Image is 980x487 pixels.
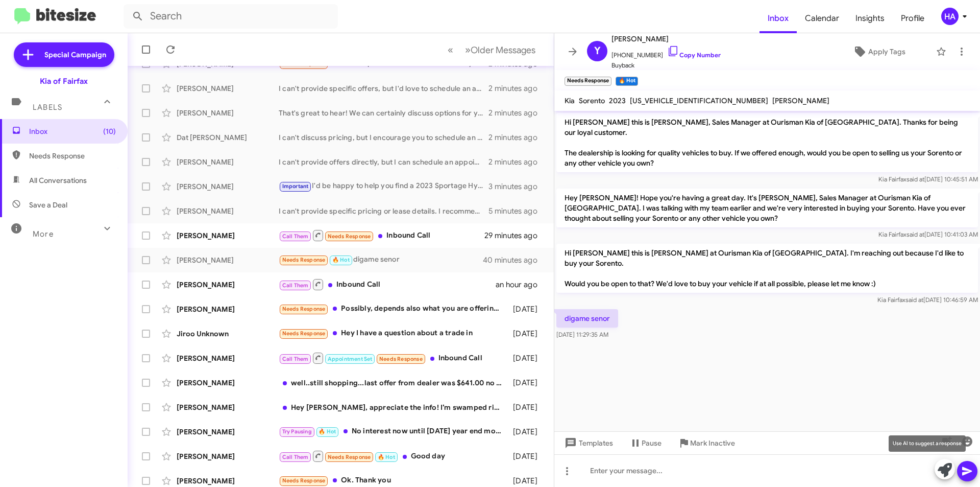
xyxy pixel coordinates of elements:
[868,42,905,61] span: Apply Tags
[279,352,508,364] div: Inbound Call
[279,328,508,339] div: Hey I have a question about a trade in
[893,4,933,33] a: Profile
[508,402,546,412] div: [DATE]
[488,157,546,167] div: 2 minutes ago
[33,229,54,239] span: More
[328,356,373,362] span: Appointment Set
[29,175,87,185] span: All Conversations
[279,108,488,118] div: That's great to hear! We can certainly discuss options for your leased Sorento. Let’s schedule a ...
[177,476,279,486] div: [PERSON_NAME]
[282,306,326,312] span: Needs Response
[554,434,621,452] button: Templates
[611,45,721,60] span: [PHONE_NUMBER]
[488,132,546,143] div: 2 minutes ago
[488,206,546,216] div: 5 minutes ago
[279,206,488,216] div: I can't provide specific pricing or lease details. I recommend visiting the dealership for the mo...
[177,108,279,118] div: [PERSON_NAME]
[556,189,978,227] p: Hey [PERSON_NAME]! Hope you're having a great day. It's [PERSON_NAME], Sales Manager at Ourisman ...
[488,83,546,94] div: 2 minutes ago
[609,96,626,105] span: 2023
[905,296,923,304] span: said at
[103,126,116,136] span: (10)
[594,43,601,59] span: Y
[33,103,62,112] span: Labels
[282,183,309,190] span: Important
[906,175,924,183] span: said at
[465,43,471,56] span: »
[177,427,279,437] div: [PERSON_NAME]
[279,278,496,291] div: Inbound Call
[906,230,924,238] span: said at
[177,329,279,339] div: Jiroo Unknown
[282,233,309,240] span: Call Them
[279,157,488,167] div: I can't provide offers directly, but I can schedule an appointment for you to bring in your Soren...
[562,434,613,452] span: Templates
[642,434,661,452] span: Pause
[318,428,336,435] span: 🔥 Hot
[933,8,969,25] button: HA
[282,257,326,263] span: Needs Response
[565,77,611,86] small: Needs Response
[29,200,67,210] span: Save a Deal
[508,329,546,339] div: [DATE]
[177,255,279,265] div: [PERSON_NAME]
[279,132,488,143] div: I can't discuss pricing, but I encourage you to schedule an appointment so we can evaluate your v...
[471,44,535,56] span: Older Messages
[621,434,670,452] button: Pause
[797,4,847,33] a: Calendar
[611,33,721,45] span: [PERSON_NAME]
[279,426,508,437] div: No interest now until [DATE] year end models after 2026's arrive & NO general promotions please!
[44,50,106,60] span: Special Campaign
[556,113,978,172] p: Hi [PERSON_NAME] this is [PERSON_NAME], Sales Manager at Ourisman Kia of [GEOGRAPHIC_DATA]. Thank...
[826,42,931,61] button: Apply Tags
[889,435,966,452] div: Use AI to suggest a response
[279,475,508,486] div: Ok. Thank you
[177,402,279,412] div: [PERSON_NAME]
[177,157,279,167] div: [PERSON_NAME]
[611,60,721,71] span: Buyback
[177,230,279,241] div: [PERSON_NAME]
[177,83,279,94] div: [PERSON_NAME]
[177,451,279,461] div: [PERSON_NAME]
[177,181,279,192] div: [PERSON_NAME]
[442,39,542,60] nav: Page navigation example
[556,244,978,293] p: Hi [PERSON_NAME] this is [PERSON_NAME] at Ourisman Kia of [GEOGRAPHIC_DATA]. I'm reaching out bec...
[630,96,768,105] span: [US_VEHICLE_IDENTIFICATION_NUMBER]
[279,378,508,388] div: well..still shopping...last offer from dealer was $641.00 no down payment. .I want them to make m...
[556,331,608,338] span: [DATE] 11:29:35 AM
[328,454,371,460] span: Needs Response
[878,230,978,238] span: Kia Fairfax [DATE] 10:41:03 AM
[847,4,893,33] a: Insights
[332,257,350,263] span: 🔥 Hot
[508,304,546,314] div: [DATE]
[282,454,309,460] span: Call Them
[878,175,978,183] span: Kia Fairfax [DATE] 10:45:51 AM
[177,353,279,363] div: [PERSON_NAME]
[565,96,575,105] span: Kia
[177,132,279,143] div: Dat [PERSON_NAME]
[616,77,638,86] small: 🔥 Hot
[579,96,605,105] span: Sorento
[177,304,279,314] div: [PERSON_NAME]
[378,454,395,460] span: 🔥 Hot
[484,255,546,265] div: 40 minutes ago
[379,356,423,362] span: Needs Response
[488,181,546,192] div: 3 minutes ago
[759,4,797,33] a: Inbox
[282,330,326,337] span: Needs Response
[282,428,312,435] span: Try Pausing
[508,378,546,388] div: [DATE]
[328,233,371,240] span: Needs Response
[14,42,114,67] a: Special Campaign
[690,434,735,452] span: Mark Inactive
[484,230,546,241] div: 29 minutes ago
[448,43,453,56] span: «
[459,39,542,60] button: Next
[667,51,721,59] a: Copy Number
[508,451,546,461] div: [DATE]
[488,108,546,118] div: 2 minutes ago
[279,450,508,462] div: Good day
[279,229,484,242] div: Inbound Call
